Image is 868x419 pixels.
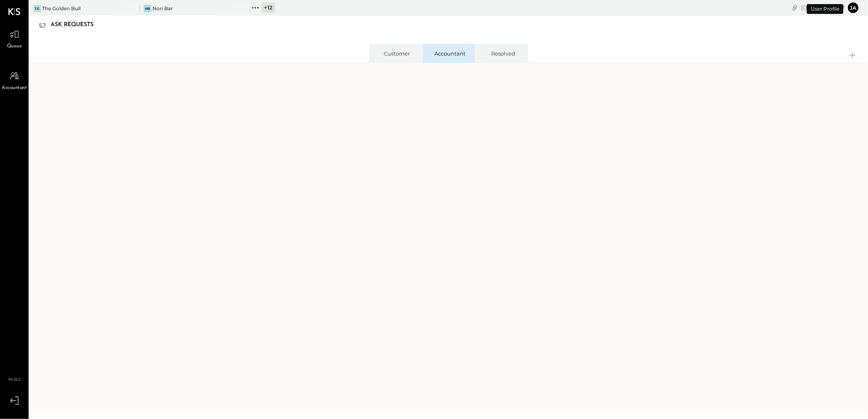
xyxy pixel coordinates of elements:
li: Resolved [475,44,528,63]
div: User Profile [807,4,843,14]
div: Ask Requests [51,18,102,31]
span: Queue [7,43,22,50]
div: Accountant [431,50,470,57]
div: [DATE] [801,4,845,11]
span: Accountant [2,85,27,92]
button: ja [847,1,860,14]
div: NB [144,5,151,12]
div: Customer [378,50,416,57]
a: Queue [0,27,28,50]
div: Nori Bar [152,5,173,12]
div: copy link [791,3,799,12]
div: TG [34,5,41,12]
a: Accountant [0,68,28,92]
div: The Golden Bull [42,5,81,12]
div: + 12 [262,2,275,13]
